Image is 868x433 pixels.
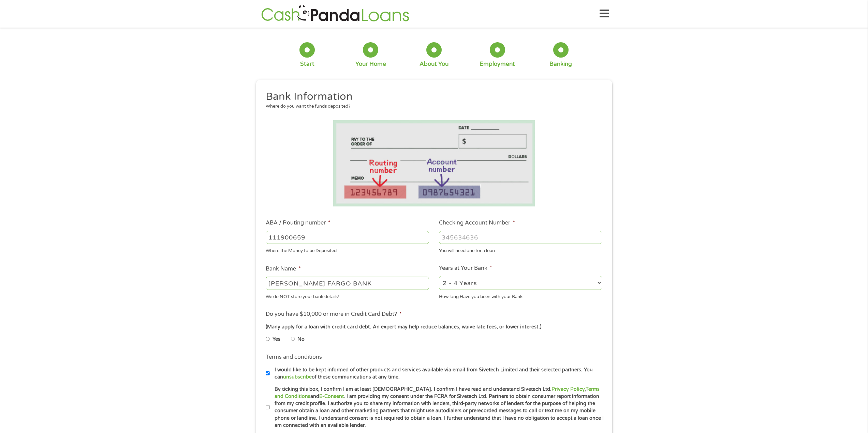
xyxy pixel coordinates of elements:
label: Years at Your Bank [439,265,492,272]
div: How long Have you been with your Bank [439,291,602,300]
a: Terms and Conditions [275,386,600,399]
div: Your Home [355,60,386,68]
div: Where the Money to be Deposited [266,245,429,254]
label: No [297,336,305,343]
h2: Bank Information [266,90,597,104]
a: Privacy Policy [551,386,585,392]
a: E-Consent [319,393,344,399]
label: Do you have $10,000 or more in Credit Card Debt? [266,311,402,318]
label: Bank Name [266,265,301,273]
input: 345634636 [439,231,602,244]
div: Start [300,60,314,68]
label: Yes [273,336,280,343]
label: ABA / Routing number [266,219,330,227]
div: Employment [480,60,515,68]
img: Routing number location [333,120,535,206]
label: Terms and conditions [266,354,322,361]
div: (Many apply for a loan with credit card debt. An expert may help reduce balances, waive late fees... [266,323,602,331]
label: Checking Account Number [439,219,515,227]
div: Where do you want the funds deposited? [266,103,597,110]
label: I would like to be kept informed of other products and services available via email from Sivetech... [270,366,604,381]
label: By ticking this box, I confirm I am at least [DEMOGRAPHIC_DATA]. I confirm I have read and unders... [270,386,604,429]
a: unsubscribe [283,374,312,380]
input: 263177916 [266,231,429,244]
div: About You [420,60,448,68]
div: We do NOT store your bank details! [266,291,429,300]
div: Banking [549,60,572,68]
div: You will need one for a loan. [439,245,602,254]
img: GetLoanNow Logo [259,4,411,24]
